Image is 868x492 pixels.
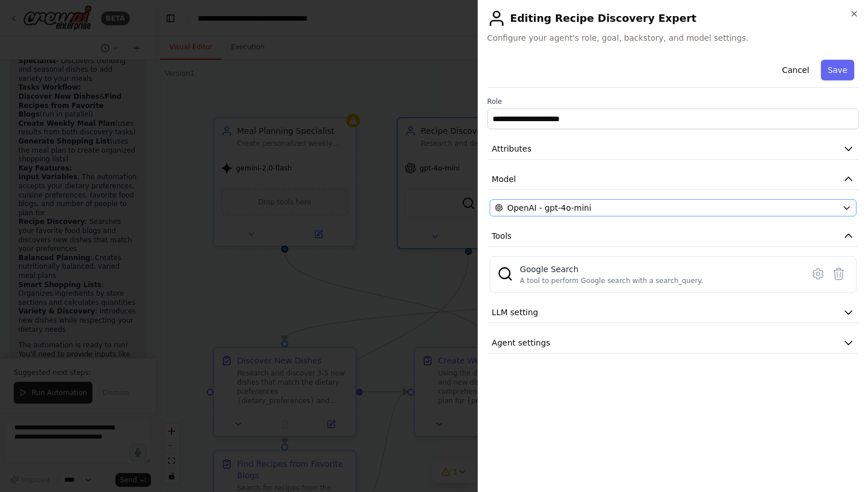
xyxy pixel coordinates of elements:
span: Tools [492,230,512,242]
button: Agent settings [487,332,859,354]
span: Attributes [492,143,532,154]
button: Attributes [487,138,859,160]
div: A tool to perform Google search with a search_query. [520,276,703,285]
button: Delete tool [828,264,849,284]
button: Tools [487,226,859,247]
button: Cancel [775,60,816,80]
img: SerplyWebSearchTool [497,266,513,282]
span: Model [492,173,516,185]
button: OpenAI - gpt-4o-mini [490,199,857,216]
span: Agent settings [492,337,551,348]
span: OpenAI - gpt-4o-mini [507,202,591,214]
span: Configure your agent's role, goal, backstory, and model settings. [487,32,859,44]
span: LLM setting [492,307,538,318]
h2: Editing Recipe Discovery Expert [487,9,859,28]
button: Save [821,60,854,80]
label: Role [487,97,859,106]
div: Google Search [520,264,703,275]
button: Model [487,169,859,190]
button: Configure tool [808,264,828,284]
button: LLM setting [487,302,859,323]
